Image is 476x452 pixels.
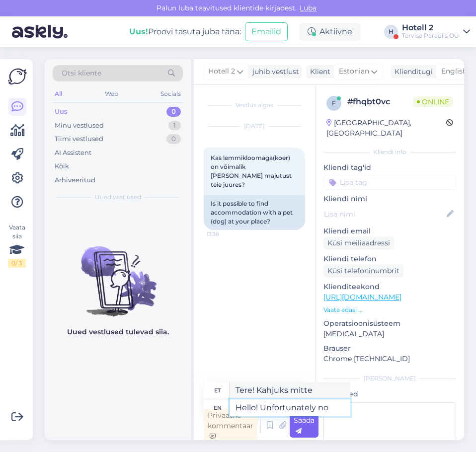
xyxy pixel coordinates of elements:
div: Kliendi info [323,148,456,156]
p: Uued vestlused tulevad siia. [67,327,169,337]
p: Kliendi nimi [323,194,456,204]
input: Lisa tag [323,175,456,190]
button: Emailid [245,22,288,41]
div: Privaatne kommentaar [204,409,257,443]
span: Online [413,96,453,107]
div: en [214,399,222,416]
div: Tiimi vestlused [55,134,103,144]
div: Tervise Paradiis OÜ [402,32,459,40]
span: f [332,99,336,107]
span: Kas lemmikloomaga(koer) on võimalik [PERSON_NAME] majutust teie juures? [211,154,293,188]
b: Uus! [129,27,148,36]
div: Uus [55,107,68,117]
div: # fhqbt0vc [347,96,413,108]
a: Hotell 2Tervise Paradiis OÜ [402,24,470,40]
p: Vaata edasi ... [323,305,456,314]
div: Aktiivne [300,23,360,41]
textarea: Tere! Kahjuks mitte [230,382,350,399]
div: Proovi tasuta juba täna: [129,26,241,38]
div: Arhiveeritud [55,175,95,185]
div: All [53,87,64,100]
p: Kliendi email [323,226,456,236]
img: No chats [45,228,191,318]
p: Operatsioonisüsteem [323,318,456,329]
div: Web [103,87,120,100]
div: Klienditugi [391,67,433,77]
div: et [214,382,221,399]
p: Chrome [TECHNICAL_ID] [323,354,456,364]
div: AI Assistent [55,148,91,158]
p: [MEDICAL_DATA] [323,329,456,339]
span: 13:38 [207,230,244,238]
span: Estonian [339,66,369,77]
div: 0 [166,134,181,144]
div: Minu vestlused [55,121,104,131]
span: Luba [297,3,319,12]
span: Uued vestlused [95,193,141,202]
span: Otsi kliente [62,68,101,78]
div: Klient [306,67,330,77]
div: Kõik [55,161,69,171]
span: Hotell 2 [208,66,235,77]
span: English [441,66,467,77]
p: Kliendi tag'id [323,162,456,173]
div: 1 [168,121,181,131]
div: [GEOGRAPHIC_DATA], [GEOGRAPHIC_DATA] [326,118,446,139]
div: Vestlus algas [204,101,305,110]
p: Kliendi telefon [323,254,456,264]
p: Märkmed [323,389,456,399]
a: [URL][DOMAIN_NAME] [323,293,401,301]
p: Brauser [323,343,456,354]
div: Socials [159,87,183,100]
img: Askly Logo [8,67,27,86]
textarea: Hello! Unfortunately no [230,399,350,416]
p: Klienditeekond [323,282,456,292]
div: [DATE] [204,122,305,131]
div: 0 / 3 [8,259,26,268]
div: Vaata siia [8,223,26,268]
div: Küsi telefoninumbrit [323,264,403,278]
input: Lisa nimi [324,209,445,220]
div: [PERSON_NAME] [323,374,456,383]
div: Hotell 2 [402,24,459,32]
div: H [384,25,398,39]
div: juhib vestlust [248,67,299,77]
div: 0 [166,107,181,117]
div: Küsi meiliaadressi [323,236,394,250]
div: Is it possible to find accommodation with a pet (dog) at your place? [204,195,305,230]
